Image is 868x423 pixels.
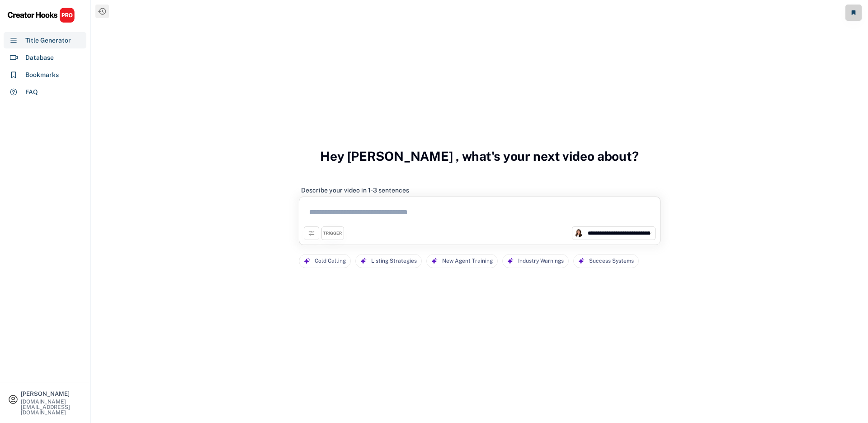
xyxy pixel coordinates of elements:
[21,399,82,415] div: [DOMAIN_NAME][EMAIL_ADDRESS][DOMAIN_NAME]
[315,255,346,268] div: Cold Calling
[442,255,493,268] div: New Agent Training
[589,255,634,268] div: Success Systems
[323,231,342,236] div: TRIGGER
[25,53,54,62] div: Database
[7,7,75,23] img: CHPRO%20Logo.svg
[301,186,409,194] div: Describe your video in 1-3 sentences
[575,229,583,237] img: channels4_profile.jpg
[371,255,417,268] div: Listing Strategies
[25,70,59,80] div: Bookmarks
[320,139,639,173] h3: Hey [PERSON_NAME] , what's your next video about?
[25,87,38,97] div: FAQ
[25,36,71,45] div: Title Generator
[21,391,82,397] div: [PERSON_NAME]
[518,255,564,268] div: Industry Warnings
